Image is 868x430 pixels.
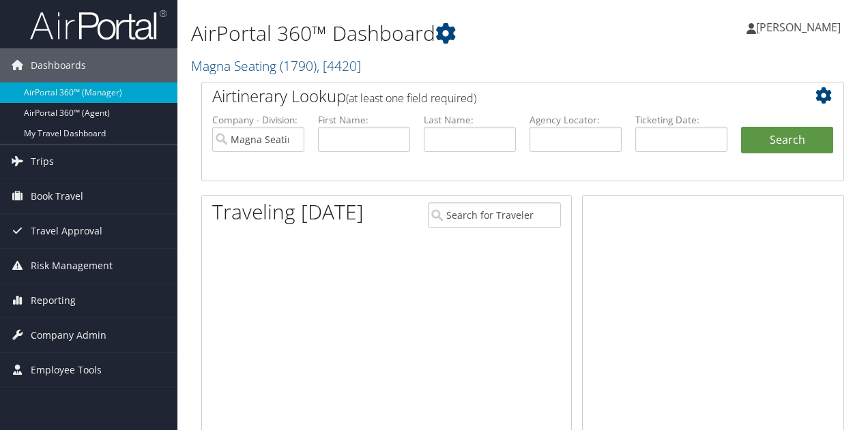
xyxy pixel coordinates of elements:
label: First Name: [318,113,410,127]
span: [PERSON_NAME] [756,20,841,35]
span: Book Travel [31,179,83,213]
span: Trips [31,144,54,179]
label: Ticketing Date: [635,113,727,127]
span: Risk Management [31,249,113,283]
label: Last Name: [424,113,516,127]
img: airportal-logo.png [30,9,167,41]
a: [PERSON_NAME] [747,7,854,48]
span: ( 1790 ) [280,57,317,75]
span: Travel Approval [31,214,102,248]
span: Reporting [31,283,76,318]
span: (at least one field required) [346,91,476,106]
label: Company - Division: [212,113,304,127]
h1: Traveling [DATE] [212,198,364,226]
span: , [ 4420 ] [317,57,361,75]
a: Magna Seating [191,57,361,75]
span: Employee Tools [31,353,102,387]
span: Dashboards [31,48,86,82]
input: Search for Traveler [428,202,562,228]
label: Agency Locator: [530,113,622,127]
h1: AirPortal 360™ Dashboard [191,19,633,48]
span: Company Admin [31,318,106,352]
h2: Airtinerary Lookup [212,85,780,108]
button: Search [741,127,833,154]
